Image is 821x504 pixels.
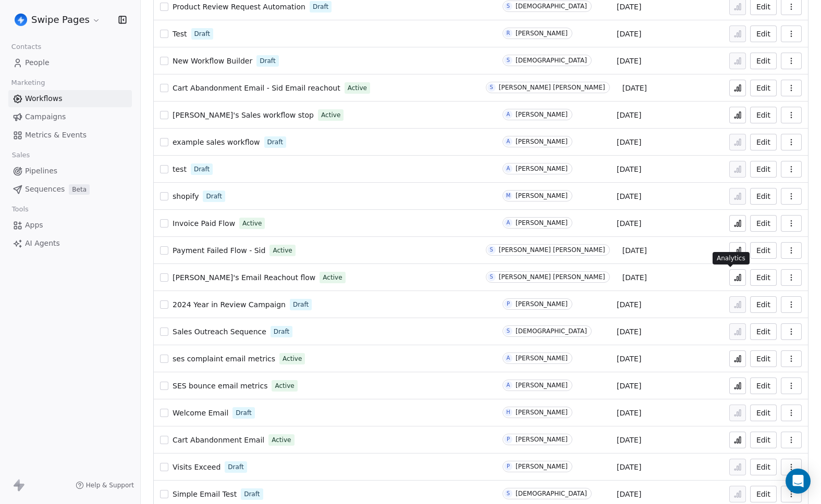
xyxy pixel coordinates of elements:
[173,326,266,337] a: Sales Outreach Sequence
[173,299,286,310] a: 2024 Year in Review Campaign
[173,490,237,498] span: Simple Email Test
[173,84,340,92] span: Cart Abandonment Email - Sid Email reachout
[173,463,220,471] span: Visits Exceed
[750,323,777,340] button: Edit
[617,56,641,66] span: [DATE]
[173,409,228,417] span: Welcome Email
[622,83,647,93] span: [DATE]
[173,273,315,282] span: [PERSON_NAME]'s Email Reachout flow
[15,14,27,26] img: user_01J93QE9VH11XXZQZDP4TWZEES.jpg
[617,408,641,418] span: [DATE]
[507,489,510,498] div: S
[617,164,641,174] span: [DATE]
[173,219,235,228] span: Invoice Paid Flow
[622,245,647,256] span: [DATE]
[750,161,777,178] button: Edit
[7,75,50,91] span: Marketing
[236,408,251,418] span: Draft
[8,127,132,144] a: Metrics & Events
[173,30,187,38] span: Test
[173,381,267,391] a: SES bounce email metrics
[267,137,283,147] span: Draft
[516,30,568,37] div: [PERSON_NAME]
[490,83,493,92] div: S
[173,192,199,200] span: shopify
[194,165,210,174] span: Draft
[7,201,33,217] span: Tools
[507,165,510,173] div: A
[507,29,510,37] div: R
[507,56,510,65] div: S
[313,2,328,11] span: Draft
[499,273,605,281] div: [PERSON_NAME] [PERSON_NAME]
[86,481,134,489] span: Help & Support
[516,192,568,199] div: [PERSON_NAME]
[750,377,777,394] a: Edit
[507,2,510,10] div: S
[507,219,510,227] div: A
[173,462,220,472] a: Visits Exceed
[750,215,777,232] button: Edit
[76,481,134,489] a: Help & Support
[173,191,199,201] a: shopify
[293,300,309,309] span: Draft
[173,435,264,445] a: Cart Abandonment Email
[750,405,777,421] button: Edit
[173,408,228,418] a: Welcome Email
[260,56,275,66] span: Draft
[617,191,641,201] span: [DATE]
[750,269,777,286] button: Edit
[750,26,777,42] button: Edit
[750,80,777,96] button: Edit
[617,326,641,337] span: [DATE]
[173,56,252,66] a: New Workflow Builder
[173,355,275,363] span: ses complaint email metrics
[617,489,641,499] span: [DATE]
[274,327,289,336] span: Draft
[8,54,132,71] a: People
[617,381,641,391] span: [DATE]
[173,138,260,146] span: example sales workflow
[13,11,103,29] button: Swipe Pages
[617,110,641,120] span: [DATE]
[717,254,745,262] p: Analytics
[617,2,641,12] span: [DATE]
[617,137,641,147] span: [DATE]
[617,299,641,310] span: [DATE]
[507,137,510,146] div: A
[173,436,264,444] span: Cart Abandonment Email
[8,162,132,180] a: Pipelines
[173,2,305,12] a: Product Review Request Automation
[173,110,314,120] a: [PERSON_NAME]'s Sales workflow stop
[750,53,777,69] button: Edit
[25,93,63,104] span: Workflows
[173,3,305,11] span: Product Review Request Automation
[516,463,568,470] div: [PERSON_NAME]
[507,300,510,308] div: P
[25,111,66,122] span: Campaigns
[516,409,568,416] div: [PERSON_NAME]
[173,382,267,390] span: SES bounce email metrics
[750,432,777,448] a: Edit
[750,459,777,475] a: Edit
[7,147,34,163] span: Sales
[206,192,222,201] span: Draft
[273,246,292,255] span: Active
[25,220,43,231] span: Apps
[516,3,587,10] div: [DEMOGRAPHIC_DATA]
[323,273,342,282] span: Active
[516,165,568,172] div: [PERSON_NAME]
[750,134,777,150] button: Edit
[25,184,65,195] span: Sequences
[750,188,777,205] button: Edit
[516,111,568,118] div: [PERSON_NAME]
[506,408,510,417] div: H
